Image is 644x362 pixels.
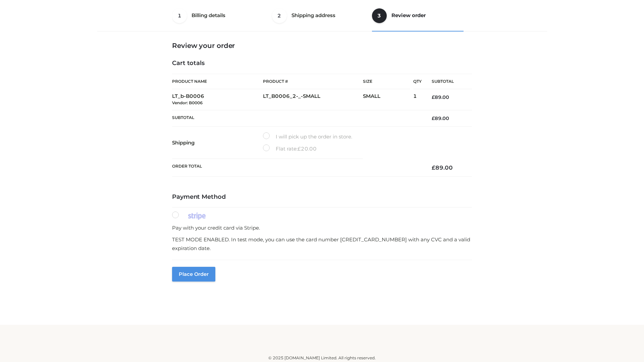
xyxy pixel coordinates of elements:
th: Product # [263,74,363,89]
bdi: 89.00 [432,115,449,121]
th: Size [363,74,410,89]
p: Pay with your credit card via Stripe. [172,224,472,232]
span: £ [432,164,435,171]
td: 1 [413,89,422,110]
p: TEST MODE ENABLED. In test mode, you can use the card number [CREDIT_CARD_NUMBER] with any CVC an... [172,235,472,252]
span: £ [298,145,301,152]
span: £ [432,94,435,100]
th: Subtotal [422,74,472,89]
td: SMALL [363,89,413,110]
div: © 2025 [DOMAIN_NAME] Limited. All rights reserved. [100,355,544,361]
bdi: 20.00 [298,145,317,152]
h4: Payment Method [172,193,472,201]
td: LT_B0006_2-_-SMALL [263,89,363,110]
label: I will pick up the order in store. [263,132,352,141]
th: Shipping [172,127,263,159]
th: Subtotal [172,110,422,126]
bdi: 89.00 [432,164,453,171]
button: Place order [172,267,215,282]
label: Flat rate: [263,144,317,153]
h4: Cart totals [172,60,472,67]
span: £ [432,115,435,121]
h3: Review your order [172,42,472,50]
th: Qty [413,74,422,89]
th: Product Name [172,74,263,89]
th: Order Total [172,159,422,177]
small: Vendor: B0006 [172,100,203,105]
bdi: 89.00 [432,94,449,100]
td: LT_b-B0006 [172,89,263,110]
